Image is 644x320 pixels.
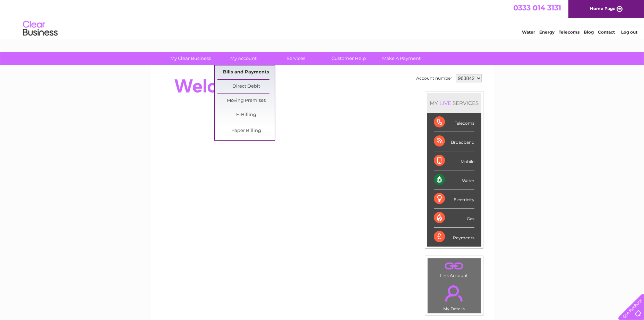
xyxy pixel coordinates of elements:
[559,29,579,35] a: Telecoms
[427,93,481,113] div: MY SERVICES
[427,258,481,280] td: Link Account
[434,113,474,132] div: Telecoms
[434,151,474,170] div: Mobile
[217,65,275,79] a: Bills and Payments
[217,80,275,94] a: Direct Debit
[434,132,474,151] div: Broadband
[434,228,474,246] div: Payments
[539,29,555,35] a: Energy
[320,52,377,65] a: Customer Help
[598,29,615,35] a: Contact
[267,52,325,65] a: Services
[23,18,58,39] img: logo.png
[427,279,481,313] td: My Details
[429,260,479,272] a: .
[217,94,275,108] a: Moving Premises
[373,52,430,65] a: Make A Payment
[584,29,594,35] a: Blog
[217,124,275,138] a: Paper Billing
[429,281,479,305] a: .
[162,52,219,65] a: My Clear Business
[217,108,275,122] a: E-Billing
[158,4,486,34] div: Clear Business is a trading name of Verastar Limited (registered in [GEOGRAPHIC_DATA] No. 3667643...
[434,189,474,208] div: Electricity
[621,29,637,35] a: Log out
[522,29,535,35] a: Water
[438,100,453,106] div: LIVE
[434,170,474,189] div: Water
[434,208,474,228] div: Gas
[215,52,272,65] a: My Account
[513,3,561,12] a: 0333 014 3131
[414,72,454,84] td: Account number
